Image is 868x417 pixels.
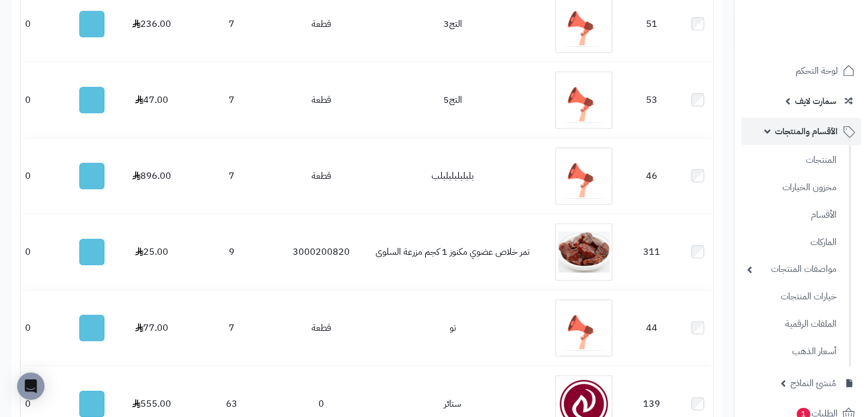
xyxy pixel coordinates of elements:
[360,214,546,290] td: تمر خلاص عضوي مكنوز 1 كجم مزرعة السلوى
[741,339,842,364] a: أسعار الذهب
[360,138,546,214] td: بلبلبلبلبلبلب
[775,123,838,139] span: الأقسام والمنتجات
[795,93,836,109] span: سمارت لايف
[124,138,179,214] td: 896.00
[622,62,682,138] td: 53
[21,214,60,290] td: 0
[360,62,546,138] td: التج5
[179,138,284,214] td: 7
[17,372,45,400] div: Open Intercom Messenger
[179,290,284,366] td: 7
[622,214,682,290] td: 311
[741,57,861,85] a: لوحة التحكم
[796,63,838,79] span: لوحة التحكم
[741,284,842,309] a: خيارات المنتجات
[555,71,612,129] img: التج5
[21,290,60,366] td: 0
[179,62,284,138] td: 7
[741,312,842,336] a: الملفات الرقمية
[741,230,842,255] a: الماركات
[284,290,360,366] td: قطعة
[555,299,612,356] img: تو
[284,214,360,290] td: 3000200820
[622,290,682,366] td: 44
[124,290,179,366] td: 77.00
[741,175,842,200] a: مخزون الخيارات
[124,214,179,290] td: 25.00
[284,138,360,214] td: قطعة
[124,62,179,138] td: 47.00
[790,375,836,391] span: مُنشئ النماذج
[555,223,612,280] img: تمر خلاص عضوي مكنوز 1 كجم مزرعة السلوى
[21,138,60,214] td: 0
[179,214,284,290] td: 9
[741,148,842,173] a: المنتجات
[622,138,682,214] td: 46
[284,62,360,138] td: قطعة
[360,290,546,366] td: تو
[21,62,60,138] td: 0
[555,147,612,205] img: بلبلبلبلبلبلب
[741,257,842,282] a: مواصفات المنتجات
[741,203,842,227] a: الأقسام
